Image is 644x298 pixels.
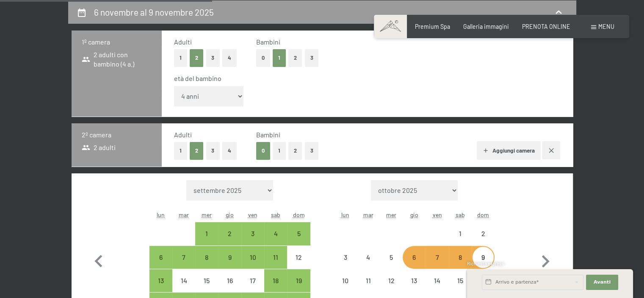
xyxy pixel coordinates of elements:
[287,222,310,245] div: Sun Oct 05 2025
[202,211,212,218] abbr: mercoledì
[403,246,426,269] div: Thu Nov 06 2025
[403,246,426,269] div: arrivo/check-in non effettuabile
[410,211,418,218] abbr: giovedì
[287,222,310,245] div: arrivo/check-in possibile
[226,211,234,218] abbr: giovedì
[149,246,172,269] div: Mon Oct 06 2025
[404,254,425,275] div: 6
[149,269,172,292] div: Mon Oct 13 2025
[334,254,356,275] div: 3
[256,38,280,46] span: Bambini
[195,246,218,269] div: Wed Oct 08 2025
[264,246,287,269] div: Sat Oct 11 2025
[242,230,263,251] div: 3
[174,142,187,159] button: 1
[264,269,287,292] div: arrivo/check-in possibile
[449,222,472,245] div: Sat Nov 01 2025
[586,275,618,290] button: Avanti
[196,230,217,251] div: 1
[288,142,302,159] button: 2
[196,254,217,275] div: 8
[265,254,286,275] div: 11
[218,222,241,245] div: Thu Oct 02 2025
[386,211,396,218] abbr: mercoledì
[334,246,357,269] div: Mon Nov 03 2025
[463,23,509,30] a: Galleria immagini
[380,246,403,269] div: arrivo/check-in non effettuabile
[195,269,218,292] div: Wed Oct 15 2025
[477,141,541,160] button: Aggiungi camera
[264,222,287,245] div: Sat Oct 04 2025
[522,23,570,30] a: PRENOTA ONLINE
[241,269,264,292] div: Fri Oct 17 2025
[293,211,305,218] abbr: domenica
[334,246,357,269] div: arrivo/check-in non effettuabile
[271,211,280,218] abbr: sabato
[467,261,504,266] span: Richiesta express
[456,211,465,218] abbr: sabato
[334,269,357,292] div: arrivo/check-in non effettuabile
[380,269,403,292] div: arrivo/check-in non effettuabile
[218,246,241,269] div: Thu Oct 09 2025
[94,7,214,17] h2: 6 novembre al 9 novembre 2025
[241,246,264,269] div: arrivo/check-in possibile
[415,23,450,30] a: Premium Spa
[288,230,309,251] div: 5
[242,254,263,275] div: 10
[598,23,614,30] span: Menu
[305,142,319,159] button: 3
[172,246,195,269] div: arrivo/check-in possibile
[157,211,165,218] abbr: lunedì
[149,246,172,269] div: arrivo/check-in possibile
[218,269,241,292] div: Thu Oct 16 2025
[222,49,237,67] button: 4
[256,142,270,159] button: 0
[542,141,560,159] button: Rimuovi camera
[449,269,472,292] div: arrivo/check-in non effettuabile
[195,222,218,245] div: arrivo/check-in possibile
[150,254,171,275] div: 6
[287,246,310,269] div: Sun Oct 12 2025
[190,142,204,159] button: 2
[449,246,472,269] div: arrivo/check-in non effettuabile
[190,49,204,67] button: 2
[472,222,495,245] div: arrivo/check-in non effettuabile
[433,211,442,218] abbr: venerdì
[218,222,241,245] div: arrivo/check-in possibile
[426,246,448,269] div: arrivo/check-in non effettuabile
[173,254,194,275] div: 7
[403,269,426,292] div: Thu Nov 13 2025
[206,142,220,159] button: 3
[357,269,380,292] div: Tue Nov 11 2025
[288,49,302,67] button: 2
[363,211,373,218] abbr: martedì
[172,269,195,292] div: Tue Oct 14 2025
[341,211,349,218] abbr: lunedì
[287,246,310,269] div: arrivo/check-in non effettuabile
[256,49,270,67] button: 0
[174,38,192,46] span: Adulti
[357,246,380,269] div: arrivo/check-in non effettuabile
[219,254,240,275] div: 9
[82,37,152,47] h3: 1º camera
[174,49,187,67] button: 1
[273,142,286,159] button: 1
[426,246,448,269] div: Fri Nov 07 2025
[473,230,494,251] div: 2
[82,130,152,139] h3: 2º camera
[195,269,218,292] div: arrivo/check-in non effettuabile
[449,269,472,292] div: Sat Nov 15 2025
[426,269,448,292] div: Fri Nov 14 2025
[149,269,172,292] div: arrivo/check-in possibile
[241,222,264,245] div: Fri Oct 03 2025
[172,269,195,292] div: arrivo/check-in non effettuabile
[357,246,380,269] div: Tue Nov 04 2025
[472,222,495,245] div: Sun Nov 02 2025
[264,246,287,269] div: arrivo/check-in possibile
[222,142,237,159] button: 4
[449,222,472,245] div: arrivo/check-in non effettuabile
[426,269,448,292] div: arrivo/check-in non effettuabile
[380,269,403,292] div: Wed Nov 12 2025
[241,222,264,245] div: arrivo/check-in possibile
